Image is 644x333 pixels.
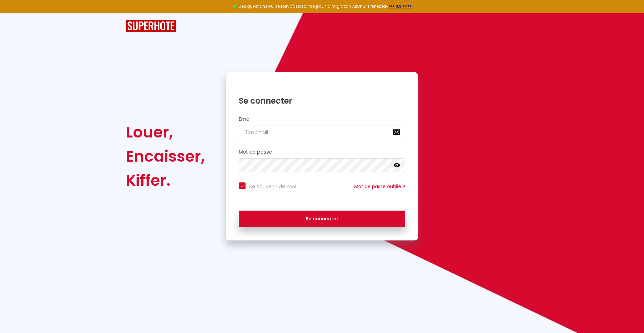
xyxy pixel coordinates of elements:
h2: Email [239,116,405,122]
div: Encaisser, [126,144,205,168]
h2: Mot de passe [239,149,405,155]
div: Louer, [126,120,205,144]
img: SuperHote logo [126,20,176,32]
a: >>> ICI <<<< [388,3,412,9]
h1: Se connecter [239,96,405,106]
input: Ton Email [239,125,405,139]
div: Kiffer. [126,168,205,192]
button: Se connecter [239,211,405,227]
a: Mot de passe oublié ? [354,183,405,190]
